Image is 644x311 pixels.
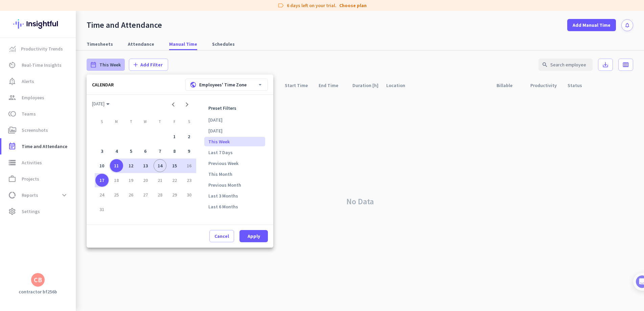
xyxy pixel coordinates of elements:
td: August 11, 2025 [109,159,124,173]
div: 6 [139,145,152,158]
div: 5 [124,145,138,158]
div: 11 [110,159,123,172]
td: August 1, 2025 [167,129,182,144]
td: August 15, 2025 [167,159,182,173]
th: Friday [167,119,182,127]
li: [DATE] [204,115,265,125]
li: [DATE] [204,126,265,136]
td: August 7, 2025 [153,144,167,159]
th: Wednesday [138,119,153,127]
td: August 20, 2025 [138,173,153,188]
div: 30 [182,188,195,202]
div: 9 [182,145,195,158]
div: 20 [139,174,152,187]
div: 21 [154,174,167,187]
span: Cancel [214,233,229,240]
td: August 23, 2025 [182,173,196,188]
i: public [190,81,197,88]
div: 7 [154,145,167,158]
td: August 29, 2025 [167,187,182,202]
button: Choose month and year [89,98,112,110]
i: arrow_drop_down [257,81,263,88]
td: August 27, 2025 [138,187,153,202]
span: [DATE] [92,101,110,107]
div: 15 [168,159,181,172]
td: August 30, 2025 [182,187,196,202]
div: 31 [95,203,109,216]
li: Previous Month [204,180,265,190]
td: August 9, 2025 [182,144,196,159]
div: 4 [110,145,123,158]
li: Last 3 Months [204,191,265,201]
div: 8 [168,145,181,158]
td: August 14, 2025 [153,159,167,173]
div: 28 [154,188,167,202]
td: August 25, 2025 [109,187,124,202]
div: Employees' Time Zone [190,81,247,88]
td: August 26, 2025 [124,187,138,202]
div: 17 [95,174,109,187]
td: August 31, 2025 [95,202,109,216]
td: August 16, 2025 [182,159,196,173]
td: August 6, 2025 [138,144,153,159]
li: Last 7 Days [204,148,265,157]
td: August 8, 2025 [167,144,182,159]
th: Sunday [95,119,109,127]
th: Thursday [153,119,167,127]
div: 14 [154,159,167,172]
div: 3 [95,145,109,158]
td: August 17, 2025 [95,173,109,188]
td: August 3, 2025 [95,144,109,159]
div: 12 [124,159,138,172]
div: 2 [182,130,195,143]
td: August 18, 2025 [109,173,124,188]
div: 22 [168,174,181,187]
td: August 24, 2025 [95,187,109,202]
td: August 13, 2025 [138,159,153,173]
li: Previous Week [204,159,265,168]
div: 18 [110,174,123,187]
div: CALENDAR [92,82,114,88]
td: August 5, 2025 [124,144,138,159]
button: Previous month [166,98,180,111]
th: Monday [109,119,124,127]
td: August 12, 2025 [124,159,138,173]
div: 24 [95,188,109,202]
div: 16 [182,159,195,172]
span: Apply [248,233,260,240]
div: 1 [168,130,181,143]
li: This Week [204,137,265,146]
td: August 10, 2025 [95,159,109,173]
div: 10 [95,159,109,172]
div: 27 [139,188,152,202]
th: Tuesday [124,119,138,127]
button: Apply [239,230,268,242]
li: This Month [204,169,265,179]
button: Cancel [209,230,234,242]
div: 26 [124,188,138,202]
td: August 22, 2025 [167,173,182,188]
div: 29 [168,188,181,202]
div: 19 [124,174,138,187]
th: Saturday [182,119,196,127]
td: August 4, 2025 [109,144,124,159]
td: August 28, 2025 [153,187,167,202]
td: August 19, 2025 [124,173,138,188]
div: 23 [182,174,195,187]
div: 25 [110,188,123,202]
div: 13 [139,159,152,172]
li: Last 6 Months [204,202,265,211]
td: August 21, 2025 [153,173,167,188]
p: Preset Filters [204,103,265,113]
td: August 2, 2025 [182,129,196,144]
